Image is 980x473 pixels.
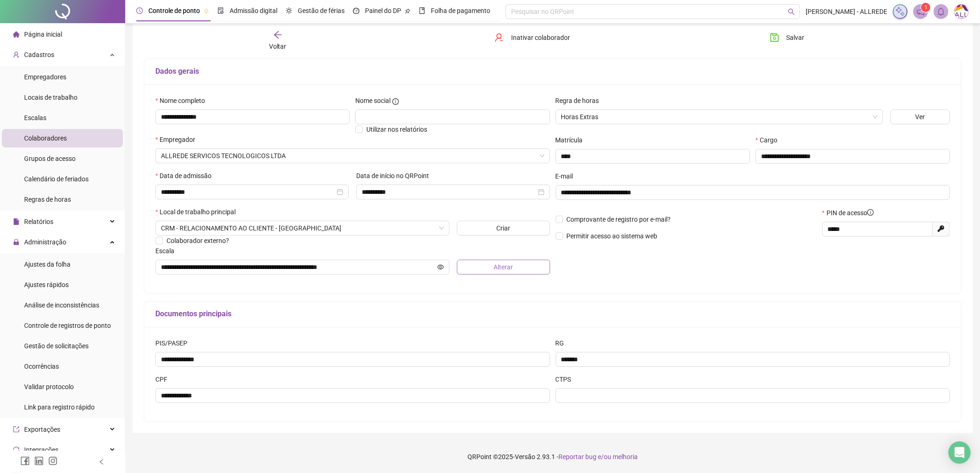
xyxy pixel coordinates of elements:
[204,8,209,14] span: pushpin
[24,383,74,390] span: Validar protocolo
[24,134,67,142] span: Colaboradores
[788,8,795,15] span: search
[24,238,66,246] span: Administração
[161,149,544,163] span: ALLREDE SERVICOS TECNOLOGICOS LTDA
[155,246,180,256] label: Escala
[890,109,950,124] button: Ver
[13,238,19,245] span: lock
[437,264,444,270] span: eye
[155,308,950,320] h5: Documentos principais
[558,453,638,460] span: Reportar bug e/ou melhoria
[948,441,971,464] div: Open Intercom Messenger
[218,7,224,14] span: file-done
[915,112,925,122] span: Ver
[13,446,19,453] span: sync
[770,33,779,42] span: save
[136,7,143,14] span: clock-circle
[24,218,53,225] span: Relatórios
[24,301,99,309] span: Análise de inconsistências
[155,207,242,217] label: Local de trabalho principal
[24,31,62,38] span: Página inicial
[98,459,105,465] span: left
[13,218,19,224] span: file
[515,453,535,460] span: Versão
[556,135,589,145] label: Matrícula
[125,441,980,473] footer: QRPoint © 2025 - 2.93.1 -
[494,33,504,42] span: user-delete
[24,363,59,370] span: Ocorrências
[167,237,229,244] span: Colaborador externo?
[366,126,427,133] span: Utilizar nos relatórios
[24,403,95,411] span: Link para registro rápido
[921,3,930,12] sup: 1
[511,32,570,43] span: Inativar colaborador
[493,262,513,272] span: Alterar
[24,73,66,81] span: Empregadores
[924,4,928,11] span: 1
[356,171,435,181] label: Data de início no QRPoint
[392,98,399,105] span: info-circle
[155,96,211,106] label: Nome completo
[24,342,89,350] span: Gestão de solicitações
[431,7,490,14] span: Folha de pagamento
[24,281,69,288] span: Ajustes rápidos
[457,260,550,275] button: Alterar
[567,216,671,223] span: Comprovante de registro por e-mail?
[13,51,19,58] span: user-add
[787,32,805,43] span: Salvar
[298,7,345,14] span: Gestão de férias
[286,7,292,14] span: sun
[756,135,783,145] label: Cargo
[24,94,77,101] span: Locais de trabalho
[148,7,200,14] span: Controle de ponto
[24,114,46,121] span: Escalas
[155,66,950,77] h5: Dados gerais
[20,456,30,466] span: facebook
[24,196,71,203] span: Regras de horas
[24,426,60,433] span: Exportações
[806,6,887,17] span: [PERSON_NAME] - ALLREDE
[24,446,58,454] span: Integrações
[24,155,76,162] span: Grupos de acesso
[867,209,874,216] span: info-circle
[13,426,19,432] span: export
[763,30,812,45] button: Salvar
[155,134,201,145] label: Empregador
[34,456,44,466] span: linkedin
[556,374,577,384] label: CTPS
[487,30,577,45] button: Inativar colaborador
[826,208,874,218] span: PIN de acesso
[954,5,968,19] img: 75003
[419,7,425,14] span: book
[273,30,282,39] span: arrow-left
[355,96,391,106] span: Nome social
[155,171,218,181] label: Data de admissão
[556,96,605,106] label: Regra de horas
[155,374,173,384] label: CPF
[567,232,658,240] span: Permitir acesso ao sistema web
[24,261,70,268] span: Ajustes da folha
[895,6,905,17] img: sparkle-icon.fc2bf0ac1784a2077858766a79e2daf3.svg
[161,221,444,235] span: CRM - RELACIONAMENTO AO CLIENTE - SANTA MARIA - DF
[24,322,111,329] span: Controle de registros de ponto
[405,8,410,14] span: pushpin
[13,31,19,37] span: home
[230,7,277,14] span: Admissão digital
[365,7,401,14] span: Painel do DP
[353,7,359,14] span: dashboard
[155,338,193,348] label: PIS/PASEP
[556,338,570,348] label: RG
[937,7,945,16] span: bell
[24,51,54,58] span: Cadastros
[916,7,925,16] span: notification
[269,43,287,50] span: Voltar
[496,223,510,233] span: Criar
[24,175,89,183] span: Calendário de feriados
[556,171,579,181] label: E-mail
[48,456,58,466] span: instagram
[561,110,878,124] span: Horas Extras
[457,221,550,236] button: Criar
